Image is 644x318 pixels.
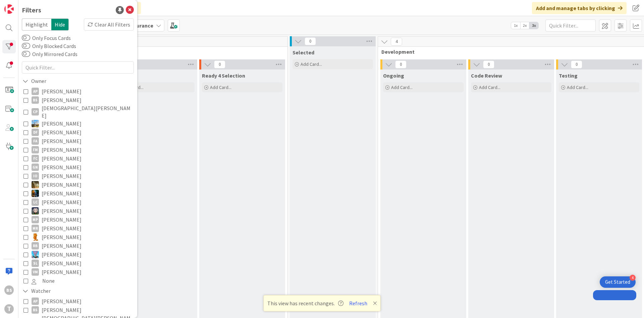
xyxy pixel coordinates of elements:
[84,18,134,31] div: Clear All Filters
[42,215,82,224] span: [PERSON_NAME]
[22,35,30,41] button: Only Focus Cards
[32,155,39,162] div: FC
[511,22,520,29] span: 1x
[32,120,39,127] img: DG
[23,189,132,198] button: JC [PERSON_NAME]
[23,145,132,154] button: FM [PERSON_NAME]
[22,50,77,58] label: Only Mirrored Cards
[42,198,82,207] span: [PERSON_NAME]
[32,268,39,276] div: VM
[32,251,39,258] img: SF
[529,22,538,29] span: 3x
[23,180,132,189] button: JC [PERSON_NAME]
[23,137,132,145] button: FA [PERSON_NAME]
[42,241,82,250] span: [PERSON_NAME]
[4,285,14,295] div: BS
[292,49,314,56] span: Selected
[32,172,39,180] div: IO
[32,96,39,104] div: BS
[32,108,39,116] div: CP
[22,77,47,85] div: Owner
[347,299,370,308] button: Refresh
[305,37,316,45] span: 0
[32,225,39,232] div: MR
[42,154,82,163] span: [PERSON_NAME]
[42,119,82,128] span: [PERSON_NAME]
[532,2,627,14] div: Add and manage tabs by clicking
[42,233,82,241] span: [PERSON_NAME]
[23,96,132,104] button: BS [PERSON_NAME]
[32,129,39,136] div: DF
[22,287,51,295] div: Watcher
[22,43,30,49] button: Only Blocked Cards
[22,34,71,42] label: Only Focus Cards
[42,128,82,137] span: [PERSON_NAME]
[520,22,529,29] span: 2x
[23,104,132,119] button: CP [DEMOGRAPHIC_DATA][PERSON_NAME]
[23,297,132,306] button: AP [PERSON_NAME]
[32,306,39,314] div: BS
[32,88,39,95] div: AP
[210,84,231,90] span: Add Card...
[391,38,402,46] span: 4
[630,275,636,281] div: 4
[32,216,39,223] div: MP
[23,163,132,172] button: GN [PERSON_NAME]
[22,42,76,50] label: Only Blocked Cards
[42,297,82,306] span: [PERSON_NAME]
[42,250,82,259] span: [PERSON_NAME]
[42,268,82,276] span: [PERSON_NAME]
[23,250,132,259] button: SF [PERSON_NAME]
[559,72,578,79] span: Testing
[42,224,82,233] span: [PERSON_NAME]
[22,61,134,74] input: Quick Filter...
[23,306,132,314] button: BS [PERSON_NAME]
[545,19,596,32] input: Quick Filter...
[23,268,132,276] button: VM [PERSON_NAME]
[23,87,132,96] button: AP [PERSON_NAME]
[214,60,225,69] span: 0
[42,180,82,189] span: [PERSON_NAME]
[32,190,39,197] img: JC
[42,276,55,285] span: None
[23,241,132,250] button: RB [PERSON_NAME]
[23,215,132,224] button: MP [PERSON_NAME]
[571,60,582,69] span: 0
[32,260,39,267] div: SL
[22,18,51,31] span: Highlight
[42,306,82,314] span: [PERSON_NAME]
[32,207,39,215] img: LS
[42,163,82,172] span: [PERSON_NAME]
[395,60,407,69] span: 0
[267,299,343,307] span: This view has recent changes.
[301,61,322,67] span: Add Card...
[24,48,279,55] span: Upstream
[23,154,132,163] button: FC [PERSON_NAME]
[32,137,39,145] div: FA
[32,233,39,241] img: RL
[202,72,245,79] span: Ready 4 Selection
[23,172,132,180] button: IO [PERSON_NAME]
[605,279,630,285] div: Get Started
[4,304,14,314] div: T
[32,298,39,305] div: AP
[42,259,82,268] span: [PERSON_NAME]
[600,276,636,288] div: Open Get Started checklist, remaining modules: 4
[32,198,39,206] div: LC
[22,5,41,15] div: Filters
[22,51,30,57] button: Only Mirrored Cards
[391,84,413,90] span: Add Card...
[32,146,39,153] div: FM
[4,4,14,14] img: Visit kanbanzone.com
[42,87,82,96] span: [PERSON_NAME]
[471,72,502,79] span: Code Review
[32,181,39,188] img: JC
[23,198,132,207] button: LC [PERSON_NAME]
[23,119,132,128] button: DG [PERSON_NAME]
[383,72,404,79] span: Ongoing
[23,233,132,241] button: RL [PERSON_NAME]
[42,145,82,154] span: [PERSON_NAME]
[567,84,588,90] span: Add Card...
[42,137,82,145] span: [PERSON_NAME]
[23,128,132,137] button: DF [PERSON_NAME]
